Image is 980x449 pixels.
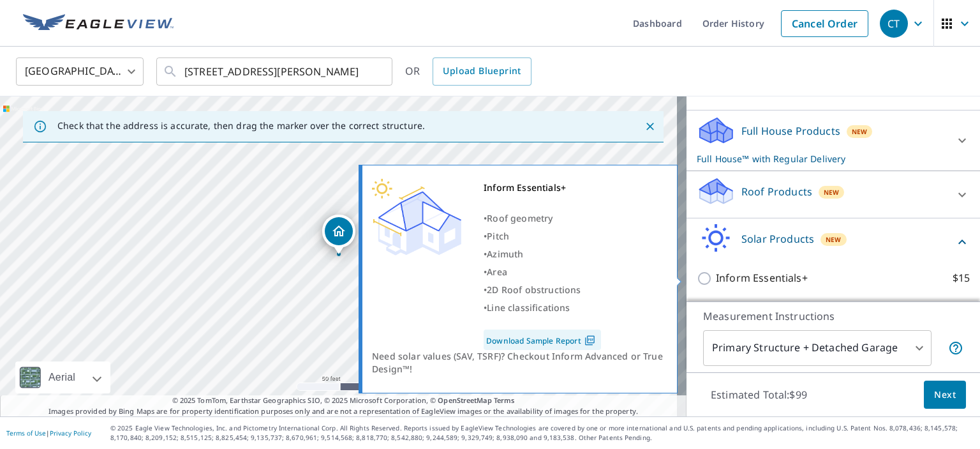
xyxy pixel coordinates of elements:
[405,57,531,86] div: OR
[487,248,523,260] span: Azimuth
[484,299,601,317] div: •
[487,212,553,224] span: Roof geometry
[45,361,79,393] div: Aerial
[697,152,947,165] p: Full House™ with Regular Delivery
[484,245,601,263] div: •
[948,340,963,356] span: Your report will include the primary structure and a detached garage if one exists.
[484,209,601,227] div: •
[184,54,366,89] input: Search by address or latitude-longitude
[372,350,667,376] div: Need solar values (SAV, TSRF)? Checkout Inform Advanced or True Design™!
[703,330,932,366] div: Primary Structure + Detached Garage
[741,184,812,199] p: Roof Products
[6,429,91,437] p: |
[15,361,110,393] div: Aerial
[433,57,531,86] a: Upload Blueprint
[716,270,808,286] p: Inform Essentials+
[494,395,515,405] a: Terms
[697,176,970,213] div: Roof ProductsNew
[16,54,144,89] div: [GEOGRAPHIC_DATA]
[924,381,966,409] button: Next
[372,179,461,255] img: Premium
[852,126,868,137] span: New
[484,330,601,350] a: Download Sample Report
[438,395,491,405] a: OpenStreetMap
[826,234,842,245] span: New
[487,284,581,296] span: 2D Roof obstructions
[697,116,970,165] div: Full House ProductsNewFull House™ with Regular Delivery
[953,270,970,286] p: $15
[484,281,601,299] div: •
[443,63,521,79] span: Upload Blueprint
[642,118,658,135] button: Close
[934,387,956,403] span: Next
[110,423,974,443] p: © 2025 Eagle View Technologies, Inc. and Pictometry International Corp. All Rights Reserved. Repo...
[172,395,515,406] span: © 2025 TomTom, Earthstar Geographics SIO, © 2025 Microsoft Corporation, ©
[6,429,46,438] a: Terms of Use
[50,429,91,438] a: Privacy Policy
[581,335,598,346] img: Pdf Icon
[322,215,355,254] div: Dropped pin, building 1, Residential property, 1508 Poole Rd Street, MD 21154
[487,230,509,242] span: Pitch
[701,381,817,409] p: Estimated Total: $99
[484,179,601,197] div: Inform Essentials+
[741,123,840,139] p: Full House Products
[824,187,840,197] span: New
[23,14,174,33] img: EV Logo
[880,10,908,38] div: CT
[484,263,601,281] div: •
[781,10,868,37] a: Cancel Order
[487,301,570,314] span: Line classifications
[741,231,814,247] p: Solar Products
[484,227,601,245] div: •
[487,266,507,278] span: Area
[697,224,970,260] div: Solar ProductsNew
[57,120,425,132] p: Check that the address is accurate, then drag the marker over the correct structure.
[703,308,963,324] p: Measurement Instructions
